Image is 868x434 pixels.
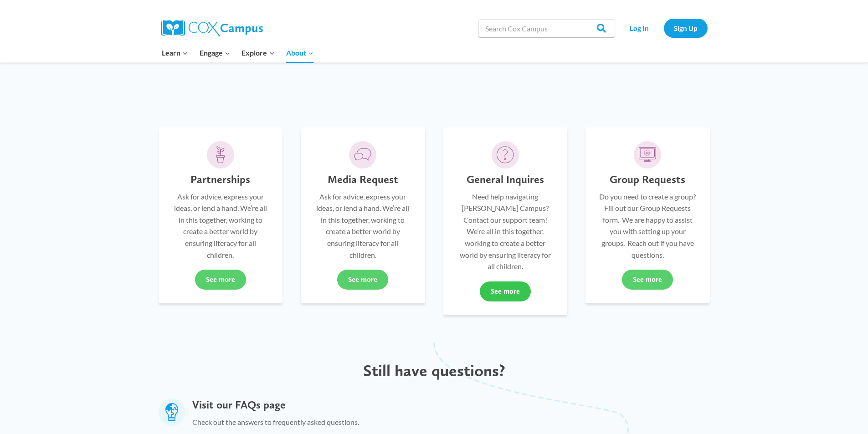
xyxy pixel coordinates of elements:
h5: Media Request [328,173,398,186]
a: See more [195,270,246,290]
a: Visit our FAQs page [192,398,286,411]
button: Child menu of Learn [156,43,194,62]
p: Ask for advice, express your ideas, or lend a hand. We’re all in this together, working to create... [314,191,411,261]
a: Log In [620,19,659,37]
h5: Partnerships [190,173,250,186]
a: See more [622,270,673,290]
p: Need help navigating [PERSON_NAME] Campus? Contact our support team! We’re all in this together, ... [457,191,554,272]
button: Child menu of About [280,43,319,62]
p: Do you need to create a group? Fill out our Group Requests form. We are happy to assist you with ... [599,191,696,261]
img: Cox Campus [161,20,263,36]
nav: Secondary Navigation [620,19,708,37]
span: Still have questions? [363,361,505,380]
nav: Primary Navigation [156,43,319,62]
a: See more [337,270,388,290]
p: Ask for advice, express your ideas, or lend a hand. We’re all in this together, working to create... [172,191,269,261]
h5: General Inquires [467,173,544,186]
button: Child menu of Engage [194,43,236,62]
p: Check out the answers to frequently asked questions. [192,416,359,433]
a: See more [480,281,531,301]
a: Sign Up [664,19,708,37]
h5: Group Requests [610,173,685,186]
input: Search Cox Campus [478,19,615,37]
button: Child menu of Explore [236,43,281,62]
